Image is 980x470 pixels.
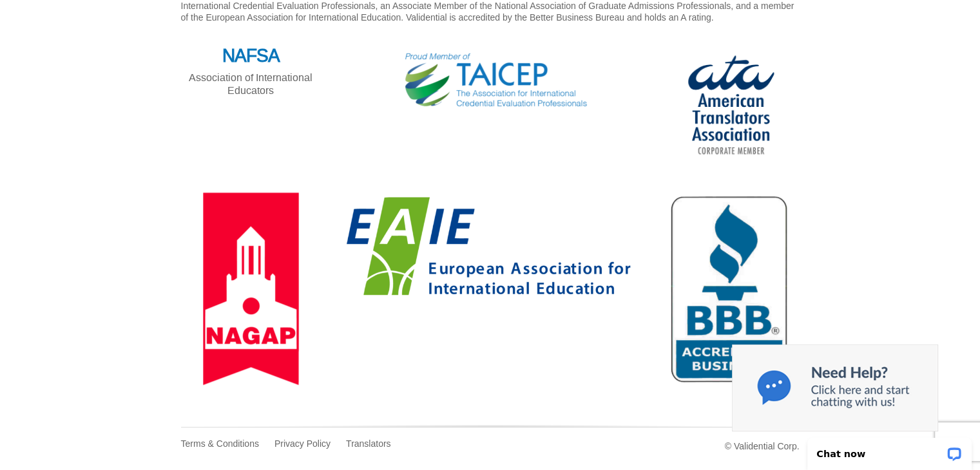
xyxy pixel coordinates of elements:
a: Terms & Conditions [181,438,259,449]
a: Translators [346,438,391,449]
img: Chat now [732,344,938,431]
div: © Validential Corp. [490,440,800,452]
strong: NAFSA [222,46,280,66]
h4: Association of International Educators [181,66,322,97]
a: Privacy Policy [274,438,331,449]
iframe: LiveChat chat widget [799,429,980,470]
